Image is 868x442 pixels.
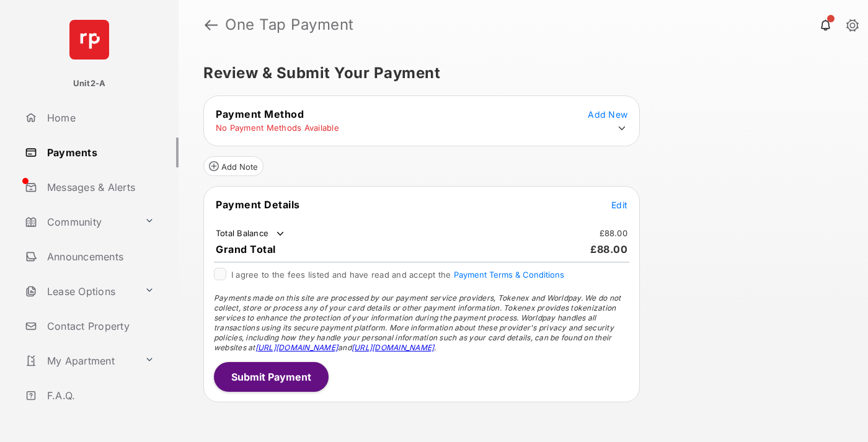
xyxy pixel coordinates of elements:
span: Payments made on this site are processed by our payment service providers, Tokenex and Worldpay. ... [214,293,621,352]
span: Grand Total [216,243,276,255]
a: Contact Property [20,311,179,341]
a: Announcements [20,242,179,272]
h5: Review & Submit Your Payment [203,66,833,81]
span: I agree to the fees listed and have read and accept the [231,270,564,280]
button: Add Note [203,156,263,176]
a: Payments [20,138,179,167]
span: Payment Method [216,108,304,120]
span: Add New [588,109,627,120]
p: Unit2-A [73,77,106,90]
a: [URL][DOMAIN_NAME] [352,343,434,352]
td: No Payment Methods Available [215,122,340,133]
a: [URL][DOMAIN_NAME] [255,343,338,352]
a: Messages & Alerts [20,172,179,202]
a: Lease Options [20,276,139,306]
button: Add New [588,108,627,120]
span: Payment Details [216,198,300,211]
strong: One Tap Payment [225,17,354,32]
span: £88.00 [590,243,627,255]
button: I agree to the fees listed and have read and accept the [454,270,564,280]
a: F.A.Q. [20,381,179,410]
button: Submit Payment [214,362,329,392]
td: Total Balance [215,228,286,240]
span: Edit [611,200,627,210]
button: Edit [611,198,627,211]
a: Community [20,207,139,237]
a: My Apartment [20,346,139,376]
img: svg+xml;base64,PHN2ZyB4bWxucz0iaHR0cDovL3d3dy53My5vcmcvMjAwMC9zdmciIHdpZHRoPSI2NCIgaGVpZ2h0PSI2NC... [69,20,109,60]
td: £88.00 [599,228,629,239]
a: Home [20,103,179,133]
